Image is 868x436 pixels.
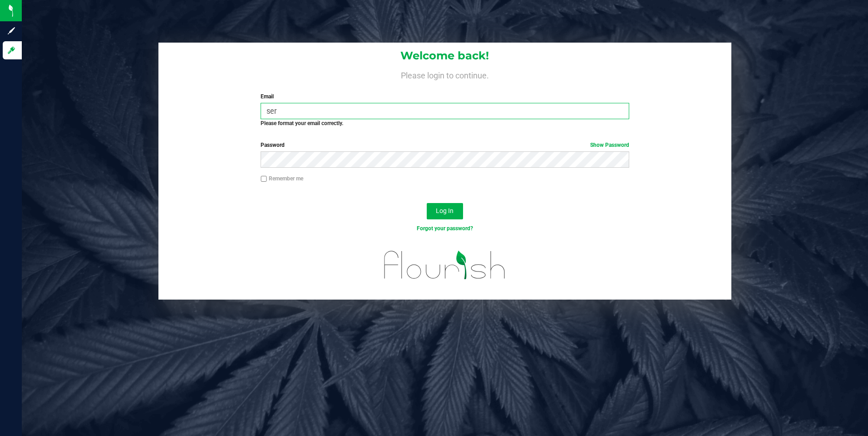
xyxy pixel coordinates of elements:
[261,174,303,183] label: Remember me
[261,142,285,148] span: Password
[158,50,732,62] h1: Welcome back!
[373,242,517,288] img: flourish_logo.svg
[436,207,454,214] span: Log In
[261,176,267,182] input: Remember me
[261,92,629,101] label: Email
[261,120,343,126] strong: Please format your email correctly.
[427,203,463,219] button: Log In
[7,46,16,55] inline-svg: Log in
[590,142,629,148] a: Show Password
[417,225,473,232] a: Forgot your password?
[158,69,732,80] h4: Please login to continue.
[7,26,16,35] inline-svg: Sign up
